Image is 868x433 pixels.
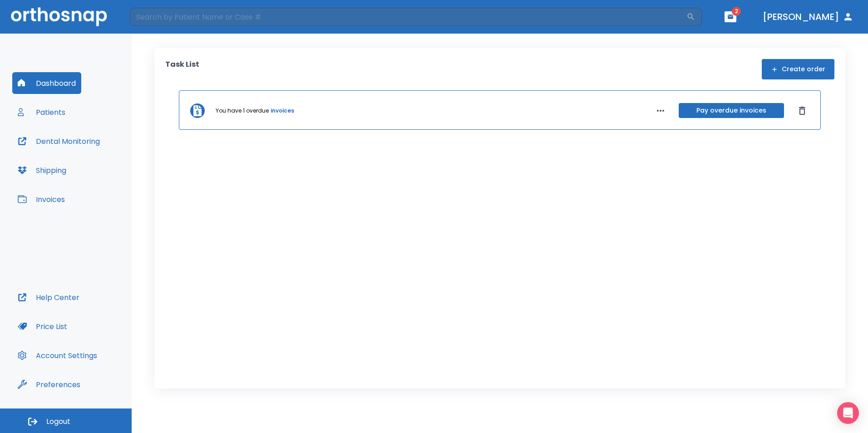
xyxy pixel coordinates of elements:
[12,315,73,337] button: Price List
[130,8,686,26] input: Search by Patient Name or Case #
[12,130,105,152] button: Dental Monitoring
[12,188,70,210] button: Invoices
[12,344,103,366] button: Account Settings
[732,7,741,16] span: 2
[12,159,72,181] button: Shipping
[216,107,269,115] p: You have 1 overdue
[11,7,107,26] img: Orthosnap
[679,103,784,118] button: Pay overdue invoices
[12,72,81,94] button: Dashboard
[762,59,834,79] button: Create order
[12,286,85,308] button: Help Center
[271,107,294,115] a: invoices
[12,374,86,395] button: Preferences
[79,380,87,389] div: Tooltip anchor
[795,103,809,118] button: Dismiss
[46,417,70,427] span: Logout
[837,402,859,424] div: Open Intercom Messenger
[12,101,71,123] button: Patients
[165,59,199,79] p: Task List
[759,9,857,25] button: [PERSON_NAME]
